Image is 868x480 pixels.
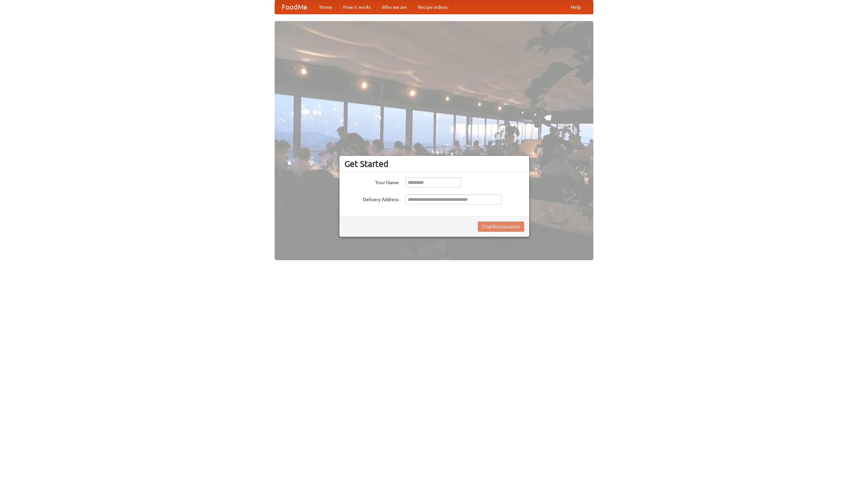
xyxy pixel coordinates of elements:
label: Your Name [344,177,399,186]
button: Find Restaurants! [478,222,524,232]
label: Delivery Address [344,194,399,203]
h3: Get Started [344,159,524,169]
a: FoodMe [275,0,314,14]
a: How it works [338,0,376,14]
a: Help [565,0,586,14]
a: Recipe videos [412,0,453,14]
a: Who we are [376,0,412,14]
a: Home [314,0,338,14]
